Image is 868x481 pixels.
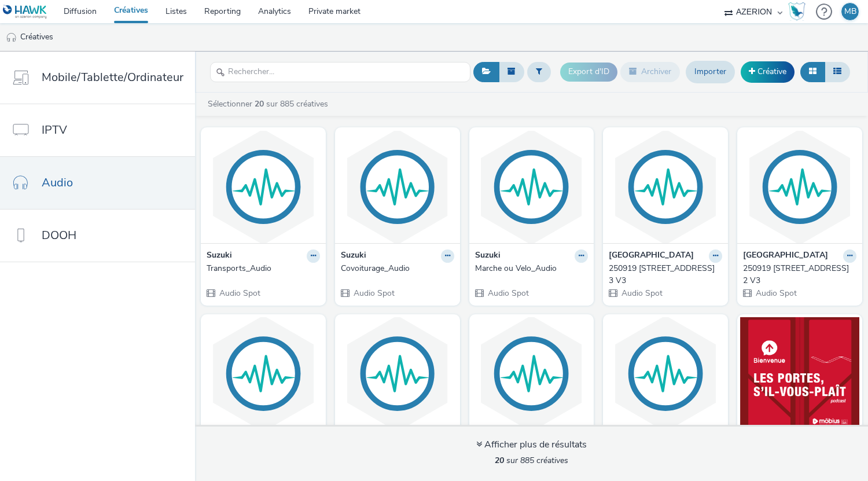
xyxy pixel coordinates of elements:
img: Hawk Academy [788,2,806,21]
img: Marche ou Velo_Audio visual [472,130,591,243]
img: Covoiturage_Audio visual [338,130,457,243]
strong: [GEOGRAPHIC_DATA] [743,249,828,263]
span: Mobile/Tablette/Ordinateur [42,69,183,86]
div: Covoiturage_Audio [341,263,450,274]
a: Transports_Audio [207,263,320,274]
div: Marche ou Velo_Audio [475,263,584,274]
span: IPTV [42,122,67,138]
img: 250919 25799 CAR AVENUE BAILLY_WEEK LOM 2 V3 visual [740,130,859,243]
img: PROM0 STGA PODCAST V2-01/10/2025 visual [740,317,859,430]
a: Créative [741,61,795,82]
div: MB [844,3,856,20]
button: Liste [825,62,850,82]
img: POUSS'MURS NOTO-Audio_01.10.2025 visual [606,317,725,430]
strong: Suzuki [207,249,232,263]
img: undefined Logo [3,5,47,19]
span: Audio [42,174,73,191]
div: 250919 [STREET_ADDRESS] 3 V3 [609,263,718,287]
div: Transports_Audio [207,263,315,274]
img: audio [6,32,17,43]
a: Sélectionner sur 885 créatives [207,98,333,109]
strong: 20 [495,455,504,466]
span: Audio Spot [352,288,395,299]
button: Archiver [620,62,680,82]
strong: [GEOGRAPHIC_DATA] [609,249,694,263]
button: Grille [800,62,825,82]
span: Audio Spot [755,288,797,299]
span: Audio Spot [218,288,260,299]
img: Transports_Audio visual [204,130,323,243]
a: Marche ou Velo_Audio [475,263,589,274]
span: Audio Spot [620,288,663,299]
a: Covoiturage_Audio [341,263,454,274]
img: FR_TRIVALIS_RCA_AUDIO_CPM_OCTOBRE_2025 | Audio visual [338,317,457,430]
div: Afficher plus de résultats [476,438,587,451]
span: DOOH [42,227,76,244]
a: 250919 [STREET_ADDRESS] 3 V3 [609,263,722,287]
input: Rechercher... [210,62,470,82]
button: Export d'ID [560,63,617,81]
span: sur 885 créatives [495,455,568,466]
strong: 20 [255,98,264,109]
img: 250919 25799 CAR AVENUE BAILLY_WEEK LOM 1 V3 visual [204,317,323,430]
img: 250919 25799 CAR AVENUE BAILLY_WEEK LOM 3 V3 visual [606,130,725,243]
a: Importer [686,61,735,83]
img: ES_TraqueursEmploi_Audio_Octobre2025 visual [472,317,591,430]
a: 250919 [STREET_ADDRESS] 2 V3 [743,263,856,287]
a: Hawk Academy [788,2,810,21]
div: 250919 [STREET_ADDRESS] 2 V3 [743,263,852,287]
strong: Suzuki [341,249,366,263]
span: Audio Spot [487,288,529,299]
strong: Suzuki [475,249,501,263]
